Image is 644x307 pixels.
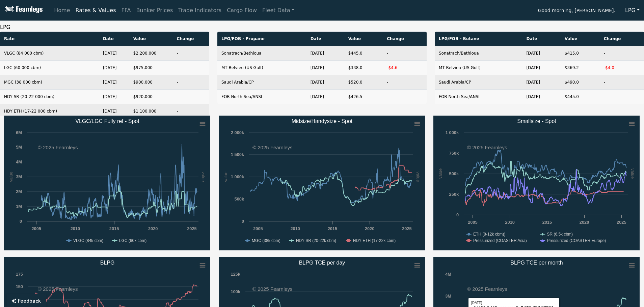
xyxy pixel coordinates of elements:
[73,4,119,17] a: Rates & Values
[600,75,644,90] td: -
[542,220,552,225] text: 2015
[148,226,158,231] text: 2020
[306,90,344,104] td: [DATE]
[306,75,344,90] td: [DATE]
[173,46,209,61] td: -
[8,172,14,182] text: value
[252,238,280,243] text: MGC (38k cbm)
[344,75,383,90] td: $520.0
[383,90,427,104] td: -
[133,4,176,17] a: Bunker Prices
[252,286,293,292] text: © 2025 Fearnleys
[456,212,459,217] text: 0
[415,172,421,182] text: value
[3,6,43,14] img: Fearnleys Logo
[119,4,134,17] a: FFA
[231,174,244,179] text: 1 000k
[617,220,626,225] text: 2025
[129,75,173,90] td: $900,000
[467,286,507,292] text: © 2025 Fearnleys
[353,238,396,243] text: HDY ETH (17-22k cbm)
[561,46,600,61] td: $415.0
[187,226,196,231] text: 2025
[435,46,522,61] td: Sonatrach/Bethioua
[561,32,600,46] th: Value
[561,75,600,90] td: $490.0
[129,104,173,119] td: $1,100,000
[306,46,344,61] td: [DATE]
[561,90,600,104] td: $445.0
[176,4,224,17] a: Trade Indicators
[468,220,477,225] text: 2005
[109,226,119,231] text: 2015
[449,171,459,176] text: 500k
[119,238,146,243] text: LGC (60k cbm)
[231,130,244,135] text: 2 000k
[99,46,129,61] td: [DATE]
[173,104,209,119] td: -
[173,61,209,75] td: -
[20,219,22,224] text: 0
[383,61,427,75] td: -$4.6
[467,145,507,150] text: © 2025 Fearnleys
[522,75,560,90] td: [DATE]
[344,90,383,104] td: $426.5
[235,196,244,202] text: 500k
[129,32,173,46] th: Value
[253,226,263,231] text: 2005
[522,90,560,104] td: [DATE]
[290,226,300,231] text: 2010
[296,238,336,243] text: HDY SR (20-22k cbm)
[173,90,209,104] td: -
[201,172,206,182] text: value
[344,61,383,75] td: $338.0
[16,272,23,277] text: 175
[217,46,306,61] td: Sonatrach/Bethioua
[449,192,459,197] text: 250k
[383,46,427,61] td: -
[522,46,560,61] td: [DATE]
[51,4,73,17] a: Home
[217,32,306,46] th: LPG/FOB - Propane
[449,151,459,156] text: 750k
[306,61,344,75] td: [DATE]
[217,75,306,90] td: Saudi Arabia/CP
[217,90,306,104] td: FOB North Sea/ANSI
[99,90,129,104] td: [DATE]
[621,4,644,17] button: LPG
[328,226,337,231] text: 2015
[292,118,353,124] text: Midsize/Handysize - Spot
[173,75,209,90] td: -
[600,32,644,46] th: Change
[129,90,173,104] td: $920,000
[242,219,244,224] text: 0
[522,32,560,46] th: Date
[547,232,573,237] text: SR (6.5k cbm)
[600,46,644,61] td: -
[99,61,129,75] td: [DATE]
[445,272,451,277] text: 4M
[538,5,615,17] span: Good morning, [PERSON_NAME].
[435,75,522,90] td: Saudi Arabia/CP
[129,61,173,75] td: $975,000
[433,116,640,250] svg: Smallsize - Spot
[344,46,383,61] td: $445.0
[16,284,23,289] text: 150
[260,4,297,17] a: Fleet Data
[4,116,210,250] svg: VLGC/LGC Fully ref - Spot
[129,46,173,61] td: $2,200,000
[73,238,103,243] text: VLGC (84k cbm)
[435,61,522,75] td: MT Belvieu (US Gulf)
[173,32,209,46] th: Change
[16,189,22,194] text: 2M
[505,220,514,225] text: 2010
[402,226,411,231] text: 2025
[299,260,345,266] text: BLPG TCE per day
[435,90,522,104] td: FOB North Sea/ANSI
[473,232,505,237] text: ETH (8-12k cbm))
[16,159,22,164] text: 4M
[383,75,427,90] td: -
[435,32,522,46] th: LPG/FOB - Butane
[600,61,644,75] td: -$4.0
[547,238,606,243] text: Pressurized (COASTER Europe)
